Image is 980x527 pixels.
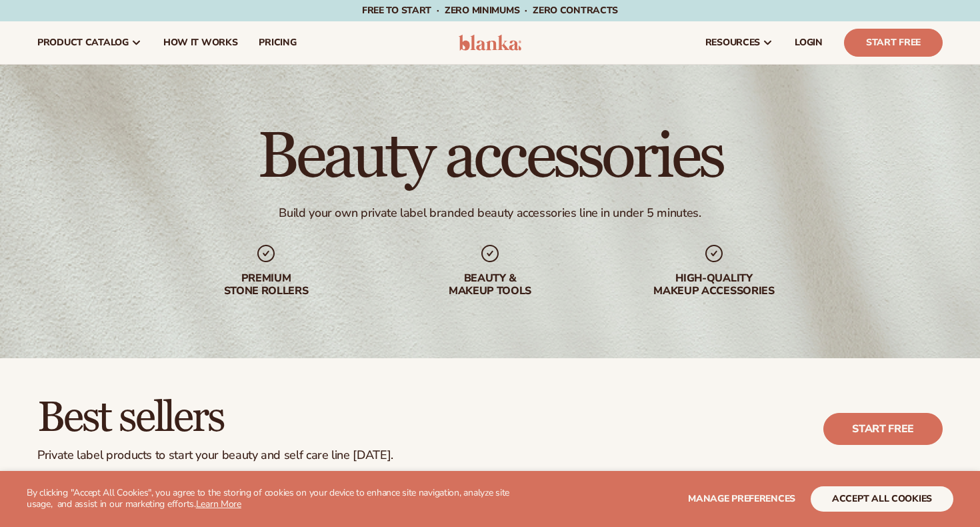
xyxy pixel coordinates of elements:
[248,21,307,64] a: pricing
[688,486,795,512] button: Manage preferences
[405,272,575,298] div: beauty & makeup tools
[459,35,522,51] img: logo
[279,205,701,221] div: Build your own private label branded beauty accessories line in under 5 minutes.
[37,37,129,48] span: product catalog
[811,486,953,512] button: accept all cookies
[629,272,799,298] div: High-quality makeup accessories
[257,125,723,189] h1: Beauty accessories
[163,37,238,48] span: How It Works
[37,448,393,463] div: Private label products to start your beauty and self care line [DATE].
[784,21,833,64] a: LOGIN
[823,413,943,445] a: Start free
[153,21,249,64] a: How It Works
[695,21,784,64] a: resources
[37,396,393,440] h2: Best sellers
[27,21,153,64] a: product catalog
[27,488,521,510] p: By clicking "Accept All Cookies", you agree to the storing of cookies on your device to enhance s...
[688,492,795,505] span: Manage preferences
[259,37,296,48] span: pricing
[844,29,943,57] a: Start Free
[362,4,618,17] span: Free to start · ZERO minimums · ZERO contracts
[196,498,241,510] a: Learn More
[795,37,823,48] span: LOGIN
[181,272,351,298] div: premium stone rollers
[705,37,760,48] span: resources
